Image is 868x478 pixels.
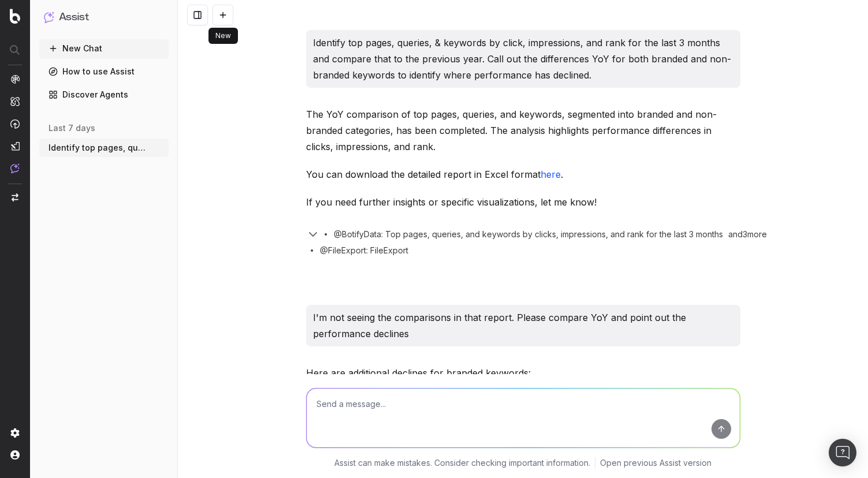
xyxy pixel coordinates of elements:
[39,85,169,104] a: Discover Agents
[39,62,169,81] a: How to use Assist
[12,193,18,201] img: Switch project
[10,74,20,84] img: Analytics
[39,139,169,157] button: Identify top pages, queries, & keywords
[306,166,740,182] p: You can download the detailed report in Excel format .
[334,457,590,469] p: Assist can make mistakes. Consider checking important information.
[600,457,711,469] a: Open previous Assist version
[10,141,20,151] img: Studio
[829,439,856,466] div: Open Intercom Messenger
[49,122,95,134] span: last 7 days
[306,194,740,210] p: If you need further insights or specific visualizations, let me know!
[10,9,20,24] img: Botify logo
[44,9,164,25] button: Assist
[10,119,20,129] img: Activation
[44,12,54,23] img: Assist
[313,35,733,83] p: Identify top pages, queries, & keywords by click, impressions, and rank for the last 3 months and...
[215,31,231,40] p: New
[10,96,20,106] img: Intelligence
[10,163,20,173] img: Assist
[306,365,740,381] p: Here are additional declines for branded keywords:
[313,309,733,342] p: I'm not seeing the comparisons in that report. Please compare YoY and point out the performance d...
[49,142,150,154] span: Identify top pages, queries, & keywords
[334,229,723,240] span: @BotifyData: Top pages, queries, and keywords by clicks, impressions, and rank for the last 3 months
[10,428,20,438] img: Setting
[723,229,767,240] div: and 3 more
[59,9,89,25] h1: Assist
[320,245,408,256] span: @FileExport: FileExport
[306,106,740,155] p: The YoY comparison of top pages, queries, and keywords, segmented into branded and non-branded ca...
[541,169,561,180] a: here
[39,39,169,58] button: New Chat
[10,450,20,460] img: My account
